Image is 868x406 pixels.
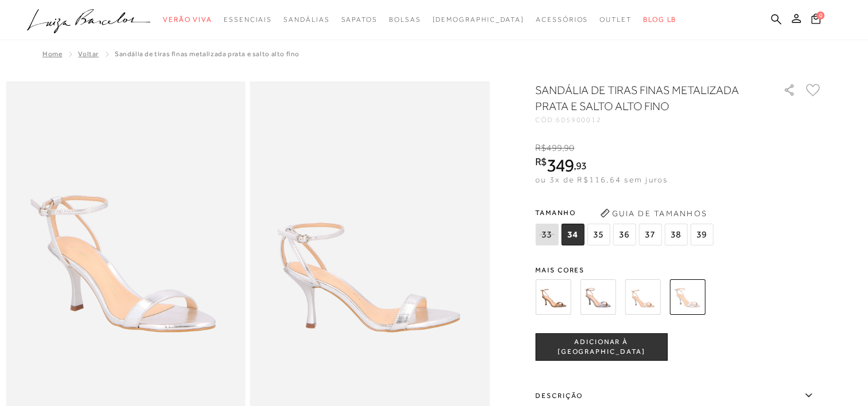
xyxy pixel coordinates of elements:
[283,9,329,30] a: noSubCategoriesText
[389,9,421,30] a: noSubCategoriesText
[163,15,212,24] span: Verão Viva
[690,224,713,245] span: 39
[389,15,421,24] span: Bolsas
[639,224,661,245] span: 37
[574,161,587,171] i: ,
[341,9,377,30] a: noSubCategoriesText
[596,204,711,222] button: Guia de Tamanhos
[670,279,705,315] img: SANDÁLIA DE TIRAS FINAS METALIZADA PRATA E SALTO ALTO FINO
[547,155,574,175] span: 349
[613,224,636,245] span: 36
[643,9,676,30] a: BLOG LB
[535,279,571,315] img: SANDÁLIA DE TIRAS FINAS METALIZADA BRONZE E SALTO ALTO FINO
[561,224,584,245] span: 34
[816,11,824,19] span: 0
[808,13,824,28] button: 0
[546,143,562,153] span: 499
[580,279,616,315] img: SANDÁLIA DE TIRAS FINAS METALIZADA CHUMBO E SALTO ALTO FINO
[163,9,212,30] a: noSubCategoriesText
[600,15,632,24] span: Outlet
[42,50,62,58] a: Home
[536,337,667,357] span: ADICIONAR À [GEOGRAPHIC_DATA]
[556,116,602,124] span: 605900012
[224,15,272,24] span: Essenciais
[535,333,667,361] button: ADICIONAR À [GEOGRAPHIC_DATA]
[664,224,687,245] span: 38
[535,157,547,167] i: R$
[562,143,575,153] i: ,
[600,9,632,30] a: noSubCategoriesText
[576,159,587,171] span: 93
[115,50,299,58] span: SANDÁLIA DE TIRAS FINAS METALIZADA PRATA E SALTO ALTO FINO
[432,9,524,30] a: noSubCategoriesText
[535,224,558,245] span: 33
[587,224,610,245] span: 35
[224,9,272,30] a: noSubCategoriesText
[535,267,822,274] span: Mais cores
[535,204,716,221] span: Tamanho
[536,9,588,30] a: noSubCategoriesText
[78,50,99,58] a: Voltar
[341,15,377,24] span: Sapatos
[535,175,668,184] span: ou 3x de R$116,64 sem juros
[536,15,588,24] span: Acessórios
[564,143,574,153] span: 90
[432,15,524,24] span: [DEMOGRAPHIC_DATA]
[535,143,546,153] i: R$
[535,116,765,123] div: CÓD:
[625,279,660,315] img: SANDÁLIA DE TIRAS FINAS METALIZADA DOURADA E SALTO ALTO FINO
[643,15,676,24] span: BLOG LB
[535,82,750,114] h1: SANDÁLIA DE TIRAS FINAS METALIZADA PRATA E SALTO ALTO FINO
[283,15,329,24] span: Sandálias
